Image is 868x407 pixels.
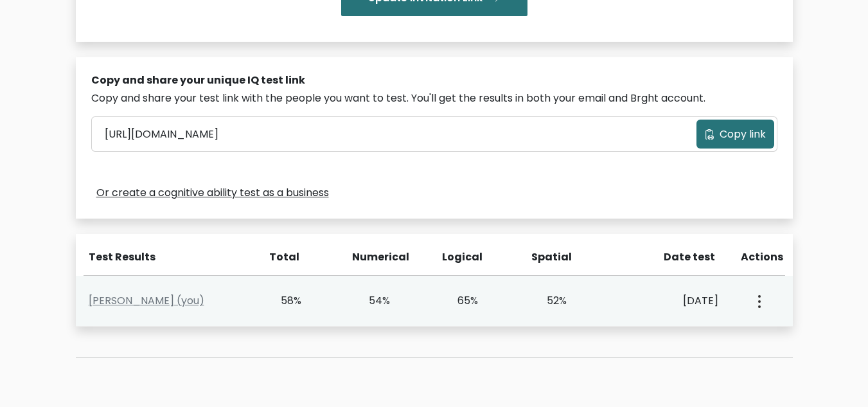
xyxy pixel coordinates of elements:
div: Copy and share your test link with the people you want to test. You'll get the results in both yo... [91,91,777,106]
div: Spatial [531,249,569,265]
div: Test Results [89,249,247,265]
div: Logical [442,249,479,265]
a: Or create a cognitive ability test as a business [96,185,329,201]
span: Copy link [720,127,766,142]
a: [PERSON_NAME] (you) [89,293,204,308]
div: Copy and share your unique IQ test link [91,73,777,88]
div: Numerical [352,249,389,265]
div: Actions [741,249,785,265]
div: 65% [442,293,479,309]
div: 52% [530,293,567,309]
div: [DATE] [619,293,718,309]
div: 54% [353,293,390,309]
div: Total [263,249,300,265]
div: Date test [621,249,725,265]
div: 58% [265,293,302,309]
button: Copy link [696,120,774,149]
